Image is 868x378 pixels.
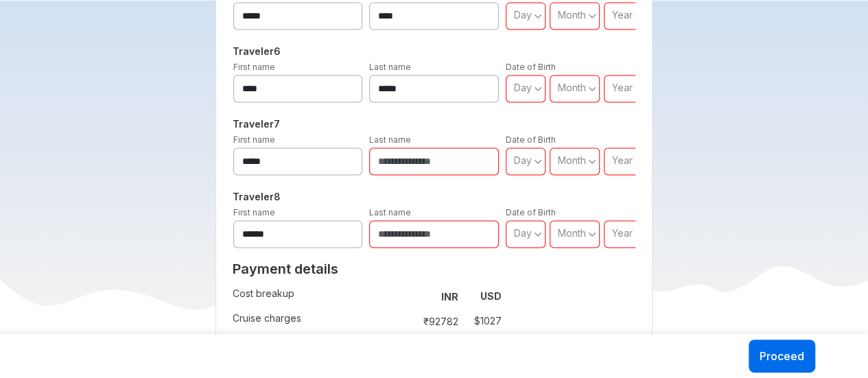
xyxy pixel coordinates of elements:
[635,227,643,241] svg: angle down
[534,227,542,241] svg: angle down
[369,62,411,72] label: Last name
[534,9,542,23] svg: angle down
[480,290,502,301] strong: USD
[514,154,532,166] span: Day
[558,227,586,239] span: Month
[558,82,586,93] span: Month
[534,82,542,95] svg: angle down
[233,134,275,145] label: First name
[369,134,411,145] label: Last name
[635,9,643,23] svg: angle down
[230,116,639,132] h5: Traveler 7
[612,154,633,166] span: Year
[635,82,643,95] svg: angle down
[514,227,532,239] span: Day
[635,154,643,168] svg: angle down
[400,283,406,308] td: :
[588,82,596,95] svg: angle down
[233,62,275,72] label: First name
[612,9,633,21] span: Year
[514,82,532,93] span: Day
[441,290,458,302] strong: INR
[588,9,596,23] svg: angle down
[230,189,639,205] h5: Traveler 8
[233,207,275,217] label: First name
[558,154,586,166] span: Month
[400,333,406,357] td: :
[506,62,556,72] label: Date of Birth
[514,9,532,21] span: Day
[400,308,406,333] td: :
[558,9,586,21] span: Month
[749,340,815,373] button: Proceed
[588,227,596,241] svg: angle down
[233,283,400,308] td: Cost breakup
[588,154,596,168] svg: angle down
[233,260,502,276] h2: Payment details
[612,82,633,93] span: Year
[406,311,464,330] td: ₹ 92782
[230,43,639,60] h5: Traveler 6
[506,207,556,217] label: Date of Birth
[233,308,400,333] td: Cruise charges
[612,227,633,239] span: Year
[369,207,411,217] label: Last name
[534,154,542,168] svg: angle down
[464,311,502,330] td: $ 1027
[506,134,556,145] label: Date of Birth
